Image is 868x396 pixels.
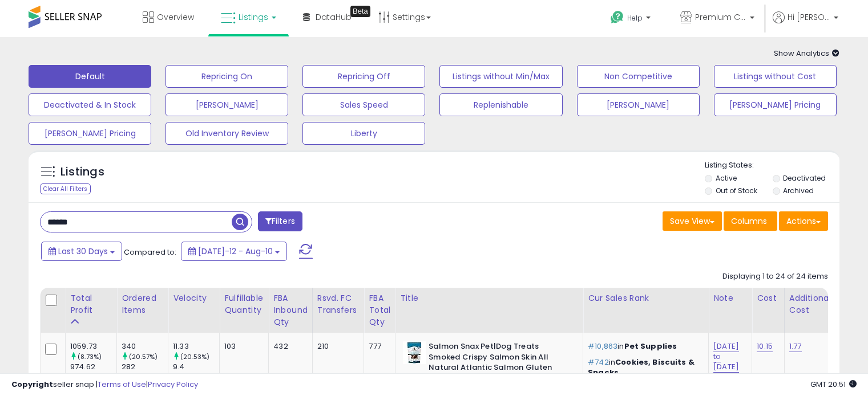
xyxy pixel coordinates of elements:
a: Help [601,2,662,37]
button: Columns [724,211,777,231]
span: #742 [588,357,609,368]
div: 282 [122,362,168,372]
div: 11.33 [173,341,219,352]
button: Default [29,65,151,88]
button: Non Competitive [577,65,700,88]
div: Cur Sales Rank [588,292,704,304]
span: Compared to: [124,247,176,258]
button: Last 30 Days [41,242,122,261]
p: Listing States: [705,160,839,171]
span: Cookies, Biscuits & Snacks [588,357,695,378]
label: Deactivated [783,173,826,183]
span: Overview [157,11,194,23]
div: Total Profit [70,292,112,316]
img: 413D7mehfAL._SL40_.jpg [403,341,426,364]
div: Note [713,292,747,304]
button: Listings without Cost [714,65,837,88]
div: 210 [317,341,356,352]
p: in [588,357,700,378]
button: Repricing Off [302,65,425,88]
span: [DATE]-12 - Aug-10 [198,246,273,257]
div: Fulfillable Quantity [224,292,264,316]
button: Liberty [302,122,425,145]
a: 10.15 [757,341,773,352]
div: 1059.73 [70,341,116,352]
a: 1.77 [789,341,802,352]
button: Repricing On [165,65,288,88]
div: 103 [224,341,260,352]
span: Hi [PERSON_NAME] [788,11,830,23]
i: Get Help [610,10,624,25]
div: FBA inbound Qty [273,292,308,328]
span: Pet Supplies [624,341,677,352]
div: 432 [273,341,304,352]
a: Hi [PERSON_NAME] [773,11,838,37]
div: 9.4 [173,362,219,372]
button: Save View [663,211,722,231]
label: Active [716,173,737,183]
strong: Copyright [11,379,53,390]
div: 340 [122,341,168,352]
span: Listings [239,11,268,23]
span: Columns [731,215,767,227]
span: Help [627,13,643,23]
span: DataHub [316,11,352,23]
small: (8.73%) [78,352,102,361]
div: Clear All Filters [40,183,91,194]
button: [DATE]-12 - Aug-10 [181,242,287,261]
button: [PERSON_NAME] [165,93,288,116]
button: Actions [779,211,828,231]
small: (20.53%) [180,352,209,361]
button: [PERSON_NAME] Pricing [29,122,151,145]
button: Deactivated & In Stock [29,93,151,116]
h5: Listings [60,164,104,180]
div: 777 [369,341,386,352]
div: FBA Total Qty [369,292,390,328]
a: Privacy Policy [148,379,198,390]
div: Cost [757,292,780,304]
a: Terms of Use [98,379,146,390]
span: Show Analytics [774,48,839,59]
div: 974.62 [70,362,116,372]
button: Sales Speed [302,93,425,116]
button: Listings without Min/Max [439,65,562,88]
div: Rsvd. FC Transfers [317,292,360,316]
small: (20.57%) [129,352,158,361]
div: Displaying 1 to 24 of 24 items [722,271,828,282]
div: Additional Cost [789,292,831,316]
div: Tooltip anchor [350,6,370,17]
div: seller snap | | [11,379,198,390]
button: [PERSON_NAME] [577,93,700,116]
label: Out of Stock [716,186,757,195]
button: Old Inventory Review [165,122,288,145]
span: 2025-09-10 20:51 GMT [810,379,857,390]
p: in [588,341,700,352]
button: Filters [258,211,302,231]
div: Title [400,292,578,304]
button: [PERSON_NAME] Pricing [714,93,837,116]
span: #10,863 [588,341,617,352]
div: Velocity [173,292,215,304]
label: Archived [783,186,814,195]
div: Ordered Items [122,292,163,316]
span: Premium Convenience [695,11,746,23]
button: Replenishable [439,93,562,116]
span: Last 30 Days [58,246,108,257]
a: [DATE] to [DATE] [713,341,739,373]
